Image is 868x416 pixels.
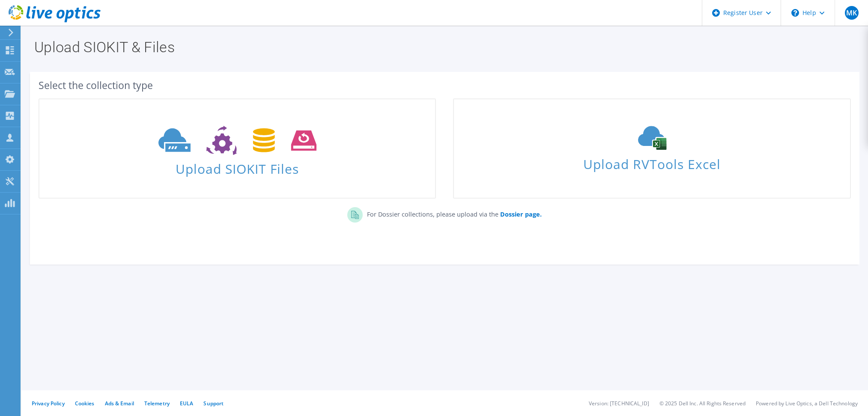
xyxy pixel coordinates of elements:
[39,98,436,199] a: Upload SIOKIT Files
[180,400,193,407] a: EULA
[105,400,134,407] a: Ads & Email
[39,80,851,90] div: Select the collection type
[453,98,850,199] a: Upload RVTools Excel
[589,400,649,407] li: Version: [TECHNICAL_ID]
[363,207,542,219] p: For Dossier collections, please upload via the
[454,153,850,171] span: Upload RVTools Excel
[34,40,851,54] h1: Upload SIOKIT & Files
[659,400,746,407] li: © 2025 Dell Inc. All Rights Reserved
[144,400,170,407] a: Telemetry
[845,6,859,20] span: MK
[500,210,542,218] b: Dossier page.
[32,400,65,407] a: Privacy Policy
[39,157,435,175] span: Upload SIOKIT Files
[498,210,542,218] a: Dossier page.
[75,400,95,407] a: Cookies
[203,400,224,407] a: Support
[791,9,799,17] svg: \n
[756,400,858,407] li: Powered by Live Optics, a Dell Technology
